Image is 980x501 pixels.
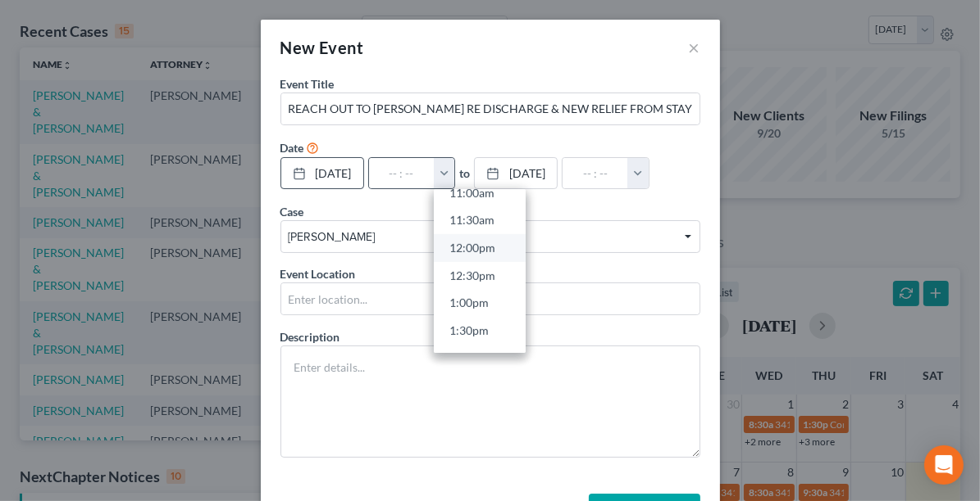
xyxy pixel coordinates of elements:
[689,38,700,57] button: ×
[281,158,363,189] a: [DATE]
[475,158,557,189] a: [DATE]
[924,445,964,485] div: Open Intercom Messenger
[280,220,700,253] span: Select box activate
[280,265,356,282] label: Event Location
[280,203,304,220] label: Case
[563,158,628,189] input: -- : --
[281,93,700,124] input: Enter event name...
[280,139,304,156] label: Date
[281,283,700,314] input: Enter location...
[434,317,526,345] a: 1:30pm
[369,158,435,189] input: -- : --
[434,179,526,207] a: 11:00am
[434,206,526,234] a: 11:30am
[288,228,692,246] span: [PERSON_NAME]
[434,344,526,372] a: 2:00pm
[434,234,526,262] a: 12:00pm
[280,328,340,345] label: Description
[459,165,470,182] label: to
[280,77,335,91] span: Event Title
[280,38,364,57] span: New Event
[434,289,526,317] a: 1:00pm
[434,261,526,289] a: 12:30pm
